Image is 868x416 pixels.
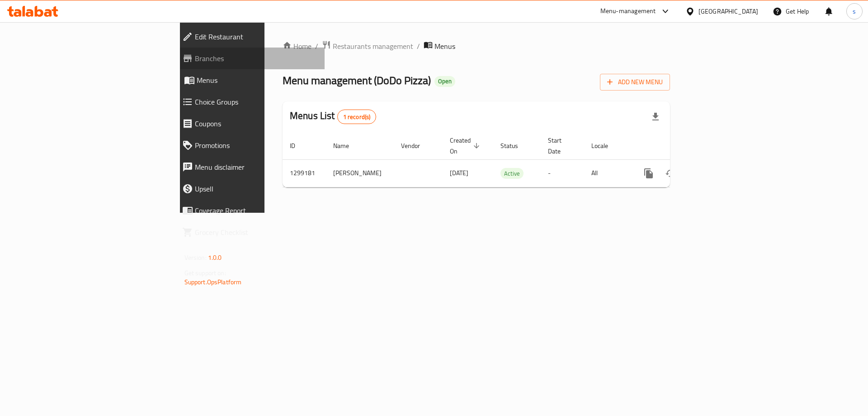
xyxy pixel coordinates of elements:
li: / [417,41,420,52]
span: Name [333,140,361,151]
span: Add New Menu [607,77,663,88]
a: Support.OpsPlatform [184,276,242,288]
span: Edit Restaurant [195,31,318,42]
h2: Menus List [290,109,376,124]
a: Choice Groups [175,91,325,113]
span: [DATE] [450,167,468,179]
span: Branches [195,53,318,64]
span: Restaurants management [333,41,413,52]
span: ID [290,140,307,151]
a: Promotions [175,134,325,156]
span: 1 record(s) [338,113,376,121]
span: 1.0.0 [208,252,222,263]
button: Change Status [660,163,681,184]
div: Active [500,168,524,179]
nav: breadcrumb [283,40,670,52]
span: Menu disclaimer [195,162,318,172]
th: Actions [631,132,732,160]
table: enhanced table [283,132,732,187]
span: Status [500,140,530,151]
td: [PERSON_NAME] [326,159,394,187]
td: All [584,159,631,187]
span: Get support on: [184,267,226,279]
a: Coverage Report [175,200,325,221]
span: Vendor [401,140,432,151]
span: Coverage Report [195,205,318,216]
span: Open [434,77,455,85]
button: Add New Menu [600,74,670,91]
a: Coupons [175,113,325,134]
a: Upsell [175,178,325,200]
span: Active [500,168,524,179]
span: Menu management ( DoDo Pizza ) [283,70,431,91]
div: [GEOGRAPHIC_DATA] [698,6,758,16]
span: Created On [450,135,482,157]
a: Menu disclaimer [175,156,325,178]
span: Version: [184,252,207,263]
span: Coupons [195,118,318,129]
span: Choice Groups [195,96,318,107]
span: Grocery Checklist [195,227,318,238]
span: Menus [434,41,455,52]
div: Export file [645,106,666,128]
span: s [853,6,856,16]
span: Start Date [548,135,573,157]
a: Edit Restaurant [175,26,325,48]
span: Locale [591,140,620,151]
a: Restaurants management [322,40,413,52]
span: Upsell [195,183,318,194]
span: Promotions [195,140,318,151]
a: Branches [175,48,325,69]
a: Menus [175,69,325,91]
td: - [541,159,584,187]
span: Menus [197,75,318,86]
div: Total records count [337,110,377,124]
a: Grocery Checklist [175,221,325,243]
div: Menu-management [600,6,656,17]
button: more [638,163,660,184]
div: Open [434,76,455,87]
